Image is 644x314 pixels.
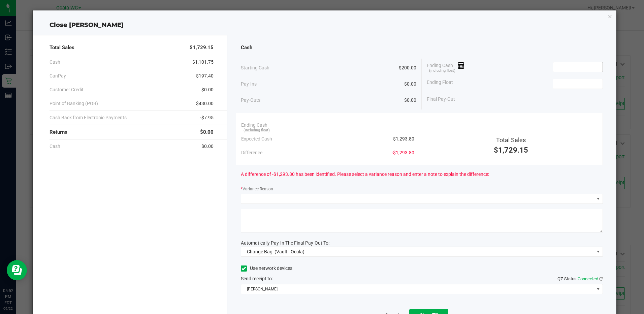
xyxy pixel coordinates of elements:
span: Cash [50,143,60,150]
iframe: Resource center [7,260,27,280]
span: $0.00 [404,97,416,104]
span: Cash [241,44,252,52]
span: $0.00 [201,143,214,150]
span: $0.00 [404,81,416,88]
label: Variance Reason [241,186,273,192]
span: Cash Back from Electronic Payments [50,114,127,121]
span: Difference [241,149,262,156]
span: $1,729.15 [190,44,214,52]
span: $1,729.15 [494,146,528,154]
span: A difference of -$1,293.80 has been identified. Please select a variance reason and enter a note ... [241,171,489,178]
span: $0.00 [201,86,214,93]
span: Connected [578,276,598,281]
span: Pay-Ins [241,81,257,88]
span: Total Sales [50,44,74,52]
span: Final Pay-Out [427,96,455,103]
span: $1,101.75 [192,59,214,66]
span: $1,293.80 [393,135,414,143]
div: Close [PERSON_NAME] [33,21,616,30]
span: Change Bag [247,249,272,254]
span: Pay-Outs [241,97,260,104]
span: Automatically Pay-In The Final Pay-Out To: [241,240,329,246]
span: Total Sales [496,136,526,144]
span: $197.40 [196,72,214,80]
span: Ending Cash [241,122,267,129]
span: [PERSON_NAME] [241,284,594,294]
span: $0.00 [200,128,214,136]
span: (including float) [429,68,455,74]
span: Expected Cash [241,135,272,143]
span: -$7.95 [200,114,214,121]
span: Starting Cash [241,64,269,71]
div: Returns [50,125,213,139]
span: $430.00 [196,100,214,107]
span: QZ Status: [557,276,603,281]
span: Point of Banking (POB) [50,100,98,107]
span: CanPay [50,72,66,80]
span: (including float) [244,128,270,133]
span: (Vault - Ocala) [275,249,304,254]
span: Customer Credit [50,86,84,93]
span: Cash [50,59,60,66]
label: Use network devices [241,265,292,272]
span: Ending Cash [427,62,464,72]
span: Ending Float [427,79,453,89]
span: -$1,293.80 [392,149,414,156]
span: Send receipt to: [241,276,273,281]
span: $200.00 [399,64,416,71]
